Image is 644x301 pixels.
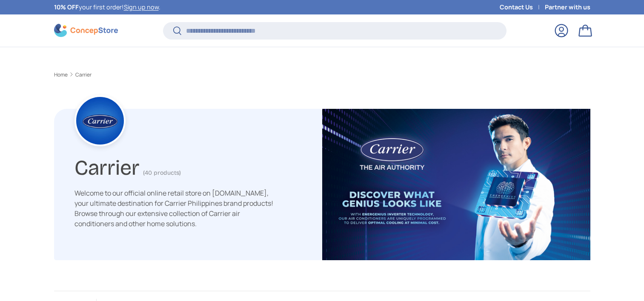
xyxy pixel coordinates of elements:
img: ConcepStore [54,24,118,37]
img: carrier-banner-image-concepstore [322,109,590,260]
a: Contact Us [500,3,545,12]
nav: Breadcrumbs [54,71,590,79]
a: Home [54,72,68,77]
h1: Carrier [74,152,140,180]
a: Partner with us [545,3,590,12]
strong: 10% OFF [54,3,79,11]
p: your first order! . [54,3,160,12]
span: (40 products) [143,169,181,176]
a: Carrier [75,72,92,77]
a: Sign up now [124,3,159,11]
p: Welcome to our official online retail store on [DOMAIN_NAME], your ultimate destination for Carri... [74,188,275,229]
